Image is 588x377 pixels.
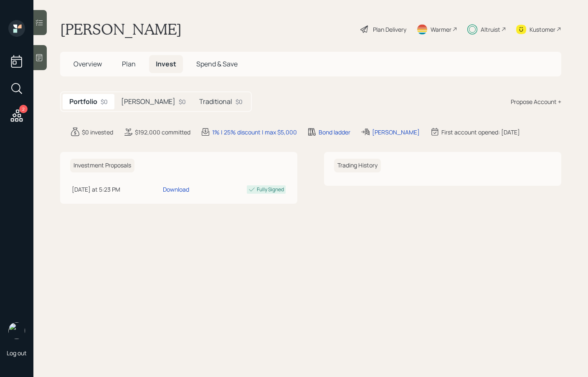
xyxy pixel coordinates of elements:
[135,128,190,137] div: $192,000 committed
[72,185,160,194] div: [DATE] at 5:23 PM
[8,322,25,339] img: aleksandra-headshot.png
[481,25,500,34] div: Altruist
[372,128,420,137] div: [PERSON_NAME]
[70,159,134,172] h6: Investment Proposals
[334,159,381,172] h6: Trading History
[156,59,176,68] span: Invest
[236,97,243,106] div: $0
[196,59,238,68] span: Spend & Save
[60,20,182,38] h1: [PERSON_NAME]
[179,97,186,106] div: $0
[121,98,175,106] h5: [PERSON_NAME]
[101,97,108,106] div: $0
[441,128,520,137] div: First account opened: [DATE]
[73,59,102,68] span: Overview
[122,59,136,68] span: Plan
[19,105,28,113] div: 2
[530,25,555,34] div: Kustomer
[199,98,232,106] h5: Traditional
[431,25,451,34] div: Warmer
[373,25,406,34] div: Plan Delivery
[319,128,350,137] div: Bond ladder
[163,185,189,194] div: Download
[69,98,97,106] h5: Portfolio
[511,97,561,106] div: Propose Account +
[82,128,113,137] div: $0 invested
[7,349,27,357] div: Log out
[257,186,284,193] div: Fully Signed
[212,128,297,137] div: 1% | 25% discount | max $5,000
